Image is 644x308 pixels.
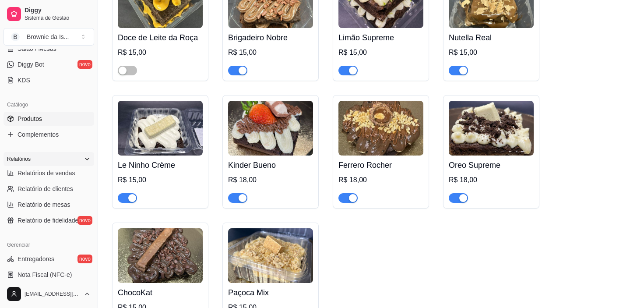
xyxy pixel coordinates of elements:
a: KDS [4,73,94,87]
a: Produtos [4,112,94,126]
div: R$ 15,00 [228,47,313,58]
span: Relatórios [7,156,31,163]
div: R$ 15,00 [118,175,203,185]
span: [EMAIL_ADDRESS][DOMAIN_NAME] [25,290,80,297]
h4: Limão Supreme [338,32,423,44]
img: product-image [449,101,534,156]
a: Relatório de fidelidadenovo [4,213,94,227]
span: Relatório de mesas [18,200,70,209]
img: product-image [118,101,203,156]
span: Relatório de clientes [18,184,73,193]
h4: Doce de Leite da Roça [118,32,203,44]
a: Relatório de clientes [4,182,94,196]
h4: Paçoca Mix [228,287,313,299]
span: Sistema de Gestão [25,14,91,21]
div: R$ 15,00 [338,47,423,58]
span: Produtos [18,114,42,123]
span: B [11,32,20,41]
div: R$ 18,00 [449,175,534,185]
img: product-image [228,228,313,283]
span: Entregadores [18,255,54,263]
span: Relatório de fidelidade [18,216,78,225]
h4: Le Ninho Crème [118,159,203,171]
h4: Kinder Bueno [228,159,313,171]
div: R$ 18,00 [228,175,313,185]
h4: Oreo Supreme [449,159,534,171]
div: Catálogo [4,98,94,112]
a: DiggySistema de Gestão [4,4,94,25]
h4: Nutella Real [449,32,534,44]
img: product-image [228,101,313,156]
span: Complementos [18,130,59,139]
a: Relatório de mesas [4,198,94,212]
div: R$ 15,00 [118,47,203,58]
h4: Ferrero Rocher [338,159,423,171]
button: Select a team [4,28,94,46]
div: R$ 15,00 [449,47,534,58]
div: Brownie da Is ... [27,32,69,41]
span: Diggy Bot [18,60,44,69]
span: Relatórios de vendas [18,169,75,177]
img: product-image [338,101,423,156]
img: product-image [118,228,203,283]
div: Gerenciar [4,238,94,252]
a: Nota Fiscal (NFC-e) [4,268,94,282]
span: Diggy [25,7,91,14]
div: R$ 18,00 [338,175,423,185]
button: [EMAIL_ADDRESS][DOMAIN_NAME] [4,283,94,304]
a: Diggy Botnovo [4,57,94,71]
a: Complementos [4,127,94,142]
span: Nota Fiscal (NFC-e) [18,270,72,279]
a: Entregadoresnovo [4,252,94,266]
span: KDS [18,76,30,85]
a: Relatórios de vendas [4,166,94,180]
h4: ChocoKat [118,287,203,299]
h4: Brigadeiro Nobre [228,32,313,44]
